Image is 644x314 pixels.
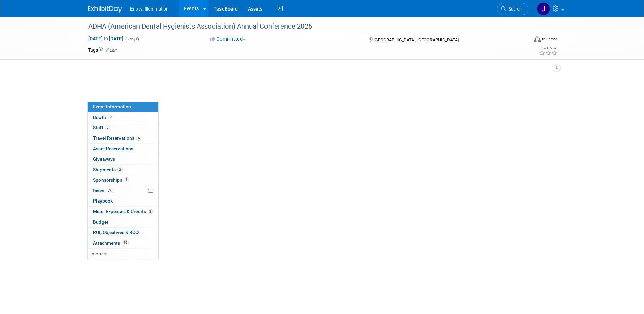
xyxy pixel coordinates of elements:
span: 3 [117,167,123,172]
a: Budget [88,217,158,227]
div: ADHA (American Dental Hygienists Association) Annual Conference 2025 [86,20,518,33]
a: Attachments19 [88,238,158,248]
a: Tasks0% [88,186,158,196]
a: Search [497,3,528,15]
a: Booth [88,112,158,123]
span: Playbook [93,198,113,204]
span: 5 [105,125,110,130]
span: Enova Illumination [130,6,169,12]
span: Shipments [93,167,123,172]
img: ExhibitDay [88,6,122,13]
span: (3 days) [125,37,139,41]
span: 6 [136,136,141,141]
span: [GEOGRAPHIC_DATA], [GEOGRAPHIC_DATA] [374,37,459,42]
span: Attachments [93,240,129,246]
span: Staff [93,125,110,130]
a: Travel Reservations6 [88,133,158,143]
span: Event Information [93,104,131,109]
a: Shipments3 [88,165,158,175]
span: Sponsorships [93,177,129,183]
img: Janelle Tlusty [537,2,550,15]
a: Giveaways [88,154,158,164]
a: Playbook [88,196,158,206]
a: Event Information [88,102,158,112]
a: Staff5 [88,123,158,133]
span: Asset Reservations [93,146,133,151]
span: [DATE] [DATE] [88,36,124,42]
a: ROI, Objectives & ROO [88,228,158,238]
span: Giveaways [93,156,115,162]
span: ROI, Objectives & ROO [93,230,139,235]
td: Tags [88,47,117,53]
span: more [92,251,103,256]
a: Asset Reservations [88,144,158,154]
span: Budget [93,219,108,225]
i: Booth reservation complete [109,115,112,119]
button: Committed [208,36,248,43]
span: 2 [148,209,153,214]
span: 1 [124,177,129,182]
span: Tasks [92,188,113,193]
a: Sponsorships1 [88,175,158,186]
span: 0% [106,188,113,193]
img: Format-Inperson.png [534,36,541,42]
span: Misc. Expenses & Credits [93,209,153,214]
span: Travel Reservations [93,135,141,141]
div: Event Rating [539,47,557,50]
div: Event Format [488,35,558,46]
a: Misc. Expenses & Credits2 [88,207,158,217]
a: Edit [106,48,117,53]
div: In-Person [542,37,558,42]
span: 19 [122,240,129,245]
span: to [103,36,109,41]
span: Search [506,6,522,12]
a: more [88,249,158,259]
span: Booth [93,115,114,120]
